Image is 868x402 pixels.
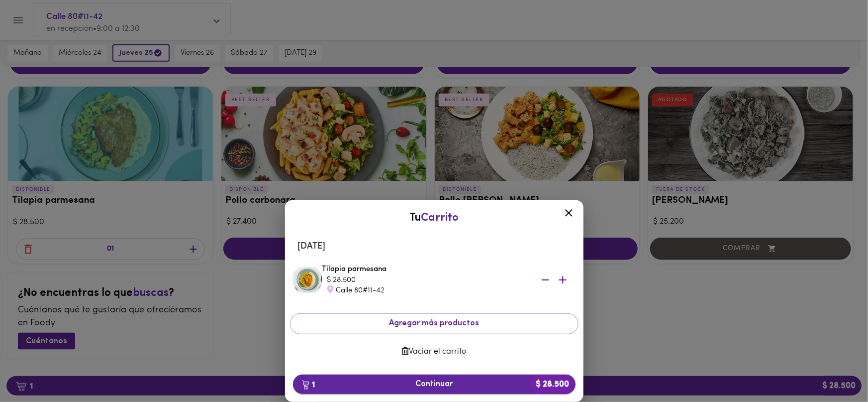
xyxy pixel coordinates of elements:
[810,344,858,392] iframe: Messagebird Livechat Widget
[290,235,579,259] li: [DATE]
[322,264,576,296] div: Tilapia parmesana
[293,375,576,394] button: 1Continuar$ 28.500
[421,212,459,224] span: Carrito
[290,313,579,334] button: Agregar más productos
[296,378,321,391] b: 1
[292,265,322,295] img: Tilapia parmesana
[295,210,574,226] div: Tu
[301,380,568,389] span: Continuar
[298,347,571,357] span: Vaciar el carrito
[298,319,570,328] span: Agregar más productos
[302,380,309,390] img: cart.png
[327,275,526,285] div: $ 28.500
[327,285,526,296] div: Calle 80#11-42
[290,342,579,362] button: Vaciar el carrito
[530,375,576,394] b: $ 28.500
